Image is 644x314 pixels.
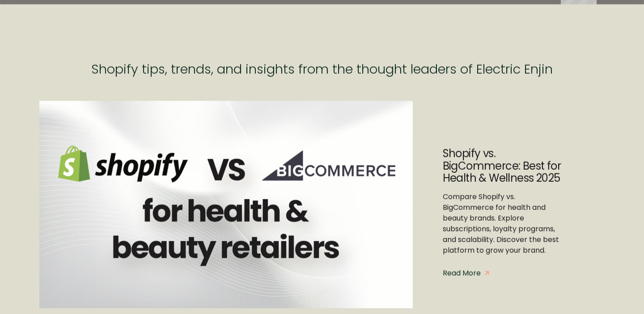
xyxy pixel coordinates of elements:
[485,271,489,275] img: Orange Arrow
[91,59,553,79] h1: Shopify tips, trends, and insights from the thought leaders of Electric Enjin
[443,268,481,278] div: Read More
[443,192,565,256] a: Compare Shopify vs. BigCommerce for health and beauty brands. Explore subscriptions, loyalty prog...
[443,147,565,184] a: Shopify vs. BigCommerce: Best for Health & Wellness 2025
[443,268,489,278] a: Read MoreOrange Arrow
